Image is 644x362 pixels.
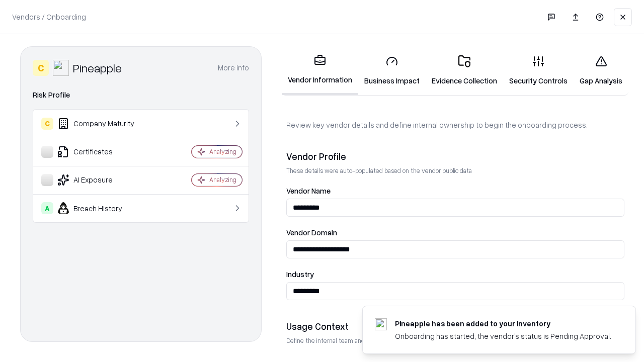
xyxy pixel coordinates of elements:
[12,12,86,22] p: Vendors / Onboarding
[73,60,122,76] div: Pineapple
[286,150,624,162] div: Vendor Profile
[41,146,162,158] div: Certificates
[375,318,387,330] img: pineappleenergy.com
[286,166,624,175] p: These details were auto-populated based on the vendor public data
[358,47,426,94] a: Business Impact
[41,202,53,214] div: A
[395,318,611,329] div: Pineapple has been added to your inventory
[286,320,624,332] div: Usage Context
[286,336,624,345] p: Define the internal team and reason for using this vendor. This helps assess business relevance a...
[218,59,249,77] button: More info
[286,120,624,130] p: Review key vendor details and define internal ownership to begin the onboarding process.
[209,147,236,156] div: Analyzing
[41,118,53,130] div: C
[41,174,162,186] div: AI Exposure
[33,89,249,101] div: Risk Profile
[41,202,162,214] div: Breach History
[53,60,69,76] img: Pineapple
[426,47,503,94] a: Evidence Collection
[395,331,611,341] div: Onboarding has started, the vendor's status is Pending Approval.
[286,270,624,278] label: Industry
[286,187,624,195] label: Vendor Name
[574,47,628,94] a: Gap Analysis
[209,175,236,184] div: Analyzing
[286,229,624,236] label: Vendor Domain
[33,60,49,76] div: C
[282,46,358,95] a: Vendor Information
[41,118,162,130] div: Company Maturity
[503,47,574,94] a: Security Controls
